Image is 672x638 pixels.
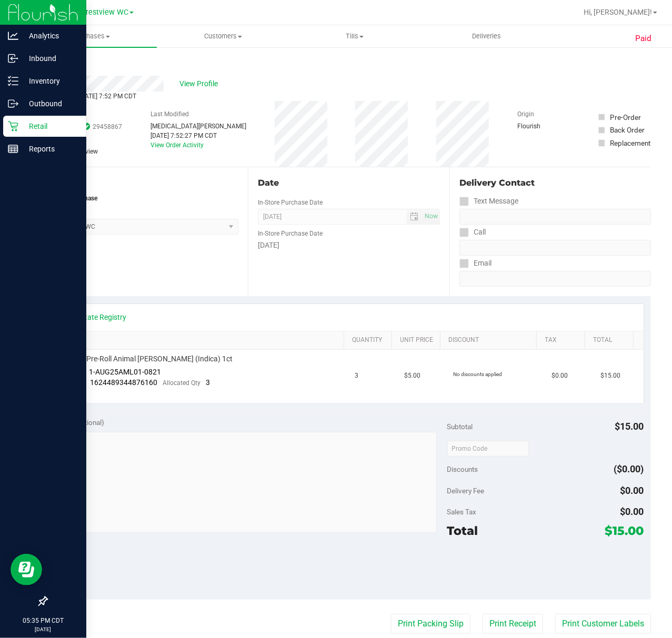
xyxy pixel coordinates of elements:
span: Customers [157,32,288,41]
span: Discounts [447,460,478,479]
a: Tills [289,25,420,47]
p: Inventory [18,75,82,87]
div: [DATE] [258,240,440,251]
span: Deliveries [458,32,515,41]
a: Unit Price [400,336,436,345]
span: Total [447,523,478,538]
div: Pre-Order [610,112,641,123]
span: No discounts applied [453,371,502,377]
span: Hi, [PERSON_NAME]! [584,8,652,16]
span: FT 0.5g Pre-Roll Animal [PERSON_NAME] (Indica) 1ct [61,354,233,364]
span: Tills [289,32,420,41]
span: Subtotal [447,422,473,431]
label: Origin [517,109,534,119]
span: $15.00 [600,371,620,381]
span: $15.00 [605,523,644,538]
inline-svg: Inbound [8,53,18,64]
span: $0.00 [620,485,644,496]
p: Retail [18,120,82,133]
div: [DATE] 7:52:27 PM CDT [151,131,246,140]
span: Crestview WC [81,8,128,17]
p: Outbound [18,97,82,110]
a: SKU [62,336,339,345]
p: Inbound [18,52,82,65]
button: Print Packing Slip [391,614,470,634]
div: Date [258,177,440,189]
div: Replacement [610,138,650,148]
span: $0.00 [620,506,644,517]
span: Delivery Fee [447,487,485,495]
span: 3 [355,371,359,381]
a: Deliveries [420,25,552,47]
span: View Profile [179,78,222,89]
a: Purchases [25,25,157,47]
a: View Order Activity [151,141,204,149]
inline-svg: Retail [8,121,18,131]
a: Customers [157,25,288,47]
a: Quantity [352,336,388,345]
p: Reports [18,143,82,155]
input: Format: (999) 999-9999 [459,240,651,256]
span: Purchases [25,32,157,41]
span: 1624489344876160 [91,378,158,387]
span: Sales Tax [447,508,477,516]
a: Tax [545,336,581,345]
div: Delivery Contact [459,177,651,189]
button: Print Receipt [483,614,543,634]
a: View State Registry [64,312,127,322]
inline-svg: Analytics [8,31,18,41]
p: [DATE] [5,625,82,633]
a: Discount [448,336,533,345]
label: In-Store Purchase Date [258,229,323,238]
iframe: Resource center [11,554,42,585]
span: $15.00 [615,421,644,432]
span: ($0.00) [614,463,644,474]
button: Print Customer Labels [555,614,651,634]
span: Paid [636,33,652,45]
label: Last Modified [151,109,189,119]
inline-svg: Outbound [8,98,18,109]
span: 29458867 [93,122,122,131]
inline-svg: Inventory [8,76,18,86]
label: In-Store Purchase Date [258,198,323,207]
input: Format: (999) 999-9999 [459,209,651,225]
input: Promo Code [447,441,529,457]
p: Analytics [18,29,82,42]
label: Email [459,256,492,271]
div: Location [46,177,238,189]
span: Allocated Qty [163,379,201,387]
span: $0.00 [551,371,568,381]
div: Flourish [517,121,570,131]
p: 05:35 PM CDT [5,616,82,625]
div: [MEDICAL_DATA][PERSON_NAME] [151,121,246,131]
div: Back Order [610,125,645,135]
inline-svg: Reports [8,144,18,154]
span: In Sync [83,121,90,131]
label: Text Message [459,194,518,209]
span: 3 [206,378,210,387]
span: $5.00 [404,371,420,381]
span: 1-AUG25AML01-0821 [89,368,162,376]
label: Call [459,225,486,240]
span: Completed [DATE] 7:52 PM CDT [46,93,136,100]
a: Total [593,336,629,345]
